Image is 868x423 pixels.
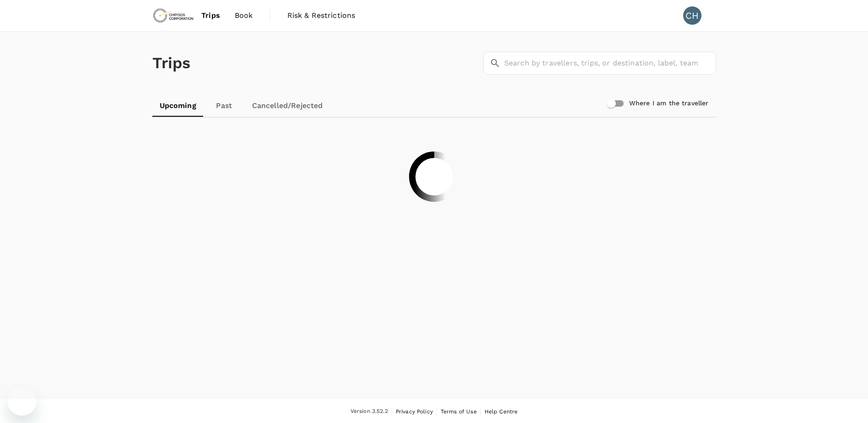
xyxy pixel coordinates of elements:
span: Book [235,10,253,21]
iframe: Button to launch messaging window [7,386,37,416]
a: Terms of Use [441,407,477,417]
input: Search by travellers, trips, or destination, label, team [504,52,716,75]
span: Help Centre [485,408,518,415]
a: Past [204,95,245,117]
a: Privacy Policy [396,407,433,417]
span: Risk & Restrictions [287,10,356,21]
a: Upcoming [152,95,204,117]
span: Version 3.52.2 [350,407,388,416]
h1: Trips [152,32,191,95]
h6: Where I am the traveller [629,98,709,108]
span: Privacy Policy [396,408,433,415]
span: Terms of Use [441,408,477,415]
div: CH [683,6,701,25]
a: Cancelled/Rejected [245,95,330,117]
img: Chrysos Corporation [152,5,194,26]
span: Trips [201,10,220,21]
a: Help Centre [485,407,518,417]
